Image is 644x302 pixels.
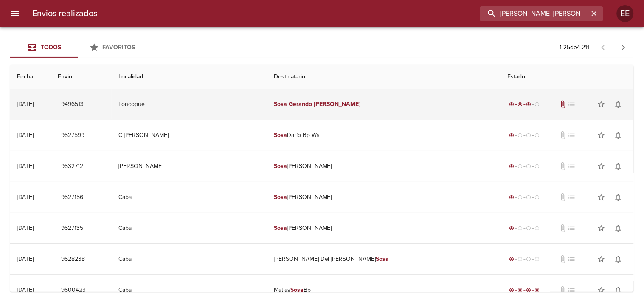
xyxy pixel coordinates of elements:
[610,220,627,237] button: Activar notificaciones
[535,102,540,107] span: radio_button_unchecked
[597,100,606,109] span: star_border
[610,251,627,268] button: Activar notificaciones
[535,257,540,262] span: radio_button_unchecked
[518,288,523,293] span: radio_button_checked
[535,164,540,169] span: radio_button_unchecked
[610,189,627,206] button: Activar notificaciones
[480,6,589,21] input: buscar
[526,288,532,293] span: radio_button_checked
[58,97,87,112] button: 9496513
[526,226,532,231] span: radio_button_unchecked
[17,255,34,263] div: [DATE]
[58,282,89,298] button: 9500423
[314,101,361,108] em: [PERSON_NAME]
[610,158,627,175] button: Activar notificaciones
[568,193,576,201] span: No tiene pedido asociado
[508,131,542,140] div: Generado
[526,102,532,107] span: radio_button_checked
[568,255,576,263] span: No tiene pedido asociado
[597,286,606,294] span: star_border
[61,223,83,234] span: 9527135
[593,96,610,113] button: Agregar a favoritos
[509,226,515,231] span: radio_button_checked
[112,213,267,243] td: Caba
[597,224,606,232] span: star_border
[559,255,568,263] span: No tiene documentos adjuntos
[10,65,51,89] th: Fecha
[274,162,287,170] em: Sosa
[508,255,542,263] div: Generado
[535,133,540,138] span: radio_button_unchecked
[112,244,267,274] td: Caba
[501,65,634,89] th: Estado
[597,255,606,263] span: star_border
[614,255,623,263] span: notifications_none
[535,226,540,231] span: radio_button_unchecked
[58,190,87,205] button: 9527156
[559,193,568,201] span: No tiene documentos adjuntos
[509,257,515,262] span: radio_button_checked
[568,100,576,109] span: No tiene pedido asociado
[518,226,523,231] span: radio_button_unchecked
[617,5,634,22] div: EE
[560,43,590,52] p: 1 - 25 de 4.211
[32,7,97,20] h6: Envios realizados
[61,130,84,141] span: 9527599
[508,286,542,294] div: Entregado
[17,131,34,139] div: [DATE]
[267,213,501,243] td: [PERSON_NAME]
[559,100,568,109] span: Tiene documentos adjuntos
[518,257,523,262] span: radio_button_unchecked
[17,193,34,201] div: [DATE]
[526,257,532,262] span: radio_button_unchecked
[274,224,287,232] em: Sosa
[509,164,515,169] span: radio_button_checked
[617,5,634,22] div: Abrir información de usuario
[614,162,623,171] span: notifications_none
[593,220,610,237] button: Agregar a favoritos
[17,286,34,294] div: [DATE]
[509,288,515,293] span: radio_button_checked
[614,131,623,140] span: notifications_none
[267,65,501,89] th: Destinatario
[559,224,568,232] span: No tiene documentos adjuntos
[61,161,83,172] span: 9532712
[509,195,515,200] span: radio_button_checked
[112,89,267,120] td: Loncopue
[559,131,568,140] span: No tiene documentos adjuntos
[614,224,623,232] span: notifications_none
[559,162,568,171] span: No tiene documentos adjuntos
[518,133,523,138] span: radio_button_unchecked
[535,195,540,200] span: radio_button_unchecked
[597,131,606,140] span: star_border
[568,131,576,140] span: No tiene pedido asociado
[274,193,287,201] em: Sosa
[535,288,540,293] span: radio_button_checked
[526,164,532,169] span: radio_button_unchecked
[267,151,501,182] td: [PERSON_NAME]
[518,102,523,107] span: radio_button_checked
[593,282,610,299] button: Agregar a favoritos
[112,120,267,151] td: C [PERSON_NAME]
[610,127,627,144] button: Activar notificaciones
[290,286,304,294] em: Sosa
[61,99,84,110] span: 9496513
[10,37,146,58] div: Tabs Envios
[568,162,576,171] span: No tiene pedido asociado
[610,282,627,299] button: Activar notificaciones
[274,101,287,108] em: Sosa
[376,255,389,263] em: Sosa
[17,162,34,170] div: [DATE]
[518,164,523,169] span: radio_button_unchecked
[508,193,542,201] div: Generado
[61,285,86,296] span: 9500423
[267,120,501,151] td: Darío Bp Ws
[509,102,515,107] span: radio_button_checked
[51,65,112,89] th: Envio
[509,133,515,138] span: radio_button_checked
[112,182,267,213] td: Caba
[508,162,542,171] div: Generado
[5,3,25,24] button: menu
[526,195,532,200] span: radio_button_unchecked
[61,192,83,203] span: 9527156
